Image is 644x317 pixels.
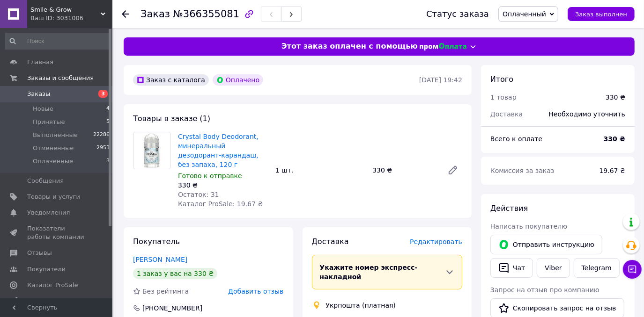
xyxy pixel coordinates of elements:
[178,172,242,180] span: Готово к отправке
[106,157,110,166] span: 3
[27,58,53,66] span: Главная
[575,11,627,18] span: Заказ выполнен
[490,135,542,143] span: Всего к оплате
[33,144,74,152] span: Отмененные
[33,118,65,126] span: Принятые
[141,303,203,313] div: [PHONE_NUMBER]
[490,167,555,174] span: Комиссия за заказ
[122,9,129,19] div: Вернуться назад
[133,114,210,123] span: Товары в заказе (1)
[503,10,546,18] span: Оплаченный
[98,90,108,98] span: 3
[272,164,369,177] div: 1 шт.
[281,41,418,52] span: Этот заказ оплачен с помощью
[490,235,602,254] button: Отправить инструкцию
[228,288,283,295] span: Добавить отзыв
[178,200,263,208] span: Каталог ProSale: 19.67 ₴
[142,288,189,295] span: Без рейтинга
[27,224,87,241] span: Показатели работы компании
[5,33,111,50] input: Поиск
[600,167,625,174] span: 19.67 ₴
[27,74,94,82] span: Заказы и сообщения
[537,258,570,278] a: Viber
[574,258,620,278] a: Telegram
[133,237,180,246] span: Покупатель
[320,264,418,281] span: Укажите номер экспресс-накладной
[369,164,440,177] div: 330 ₴
[543,104,631,124] div: Необходимо уточнить
[173,8,239,20] span: №366355081
[490,204,528,213] span: Действия
[312,237,349,246] span: Доставка
[27,249,52,257] span: Отзывы
[106,105,110,113] span: 4
[27,281,78,289] span: Каталог ProSale
[133,74,209,86] div: Заказ с каталога
[133,256,187,263] a: [PERSON_NAME]
[490,75,513,84] span: Итого
[141,8,170,20] span: Заказ
[133,132,170,169] img: Crystal Body Deodorant, минеральный дезодорант-карандаш, без запаха, 120 г
[106,118,110,126] span: 5
[178,180,268,190] div: 330 ₴
[33,105,53,113] span: Новые
[444,161,462,180] a: Редактировать
[178,133,259,168] a: Crystal Body Deodorant, минеральный дезодорант-карандаш, без запаха, 120 г
[27,177,64,185] span: Сообщения
[96,144,110,152] span: 2953
[178,191,219,198] span: Остаток: 31
[623,260,642,279] button: Чат с покупателем
[490,110,523,118] span: Доставка
[490,258,533,278] button: Чат
[33,157,73,166] span: Оплаченные
[568,7,635,21] button: Заказ выполнен
[490,94,517,101] span: 1 товар
[133,268,217,279] div: 1 заказ у вас на 330 ₴
[30,6,101,14] span: Smile & Grow
[604,135,625,143] b: 330 ₴
[410,238,462,245] span: Редактировать
[27,193,80,201] span: Товары и услуги
[419,76,462,84] time: [DATE] 19:42
[30,14,112,22] div: Ваш ID: 3031006
[27,265,66,274] span: Покупатели
[27,90,50,98] span: Заказы
[324,301,399,310] div: Укрпошта (платная)
[27,297,62,305] span: Аналитика
[27,209,70,217] span: Уведомления
[490,223,567,230] span: Написать покупателю
[490,286,600,294] span: Запрос на отзыв про компанию
[33,131,78,139] span: Выполненные
[213,74,263,86] div: Оплачено
[606,93,625,102] div: 330 ₴
[93,131,110,139] span: 22286
[426,9,489,19] div: Статус заказа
